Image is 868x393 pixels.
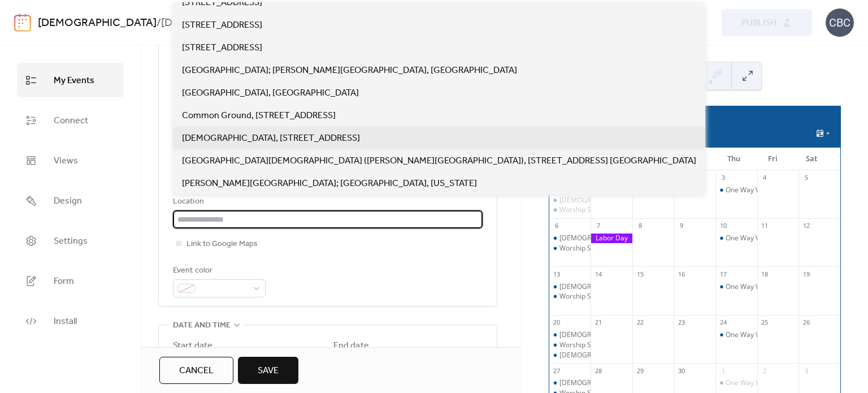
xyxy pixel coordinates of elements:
[238,357,298,384] button: Save
[182,41,262,55] span: [STREET_ADDRESS]
[726,282,815,292] div: One Way Worship Rehearsal
[715,282,757,292] div: One Way Worship Rehearsal
[549,282,591,292] div: Gospel Project
[182,64,517,77] span: [GEOGRAPHIC_DATA]; [PERSON_NAME][GEOGRAPHIC_DATA], [GEOGRAPHIC_DATA]
[559,205,610,215] div: Worship Service
[182,177,477,191] span: [PERSON_NAME][GEOGRAPHIC_DATA]; [GEOGRAPHIC_DATA], [US_STATE]
[549,330,591,340] div: Gospel Project
[594,270,602,278] div: 14
[161,12,280,34] b: [DEMOGRAPHIC_DATA]
[17,304,124,338] a: Install
[333,339,369,353] div: End date
[726,330,815,340] div: One Way Worship Rehearsal
[182,109,336,123] span: Common Ground, [STREET_ADDRESS]
[559,340,610,350] div: Worship Service
[173,339,212,353] div: Start date
[559,196,658,205] div: [DEMOGRAPHIC_DATA] Project
[636,270,644,278] div: 15
[559,292,610,301] div: Worship Service
[549,196,591,205] div: Gospel Project
[553,270,561,278] div: 13
[636,222,644,230] div: 8
[761,318,769,327] div: 25
[549,292,591,301] div: Worship Service
[17,264,124,298] a: Form
[54,273,74,290] span: Form
[173,264,263,278] div: Event color
[54,192,82,210] span: Design
[17,223,124,258] a: Settings
[715,185,757,195] div: One Way Worship Rehearsal
[826,8,854,37] div: CBC
[258,364,279,378] span: Save
[636,318,644,327] div: 22
[594,222,602,230] div: 7
[182,154,696,168] span: [GEOGRAPHIC_DATA][DEMOGRAPHIC_DATA] ([PERSON_NAME][GEOGRAPHIC_DATA]), [STREET_ADDRESS] [GEOGRAPHI...
[802,270,810,278] div: 19
[54,313,77,330] span: Install
[719,222,727,230] div: 10
[726,185,815,195] div: One Way Worship Rehearsal
[549,205,591,215] div: Worship Service
[38,12,157,34] a: [DEMOGRAPHIC_DATA]
[549,234,591,243] div: Gospel Project
[719,366,727,375] div: 1
[761,174,769,182] div: 4
[761,366,769,375] div: 2
[715,234,757,243] div: One Way Worship Rehearsal
[715,330,757,340] div: One Way Worship Rehearsal
[549,244,591,253] div: Worship Service
[559,378,658,388] div: [DEMOGRAPHIC_DATA] Project
[715,378,757,388] div: One Way Worship Rehearsal
[802,318,810,327] div: 26
[792,148,831,170] div: Sat
[182,19,262,32] span: [STREET_ADDRESS]
[182,132,360,145] span: [DEMOGRAPHIC_DATA], [STREET_ADDRESS]
[17,183,124,218] a: Design
[726,234,815,243] div: One Way Worship Rehearsal
[54,72,94,89] span: My Events
[54,152,78,170] span: Views
[802,366,810,375] div: 3
[17,103,124,137] a: Connect
[802,222,810,230] div: 12
[182,87,359,100] span: [GEOGRAPHIC_DATA], [GEOGRAPHIC_DATA]
[719,270,727,278] div: 17
[677,222,685,230] div: 9
[54,112,88,129] span: Connect
[559,330,658,340] div: [DEMOGRAPHIC_DATA] Project
[17,143,124,178] a: Views
[677,366,685,375] div: 30
[761,270,769,278] div: 18
[559,244,610,253] div: Worship Service
[14,14,31,32] img: logo
[549,340,591,350] div: Worship Service
[157,12,161,34] b: /
[677,270,685,278] div: 16
[559,351,659,360] div: [DEMOGRAPHIC_DATA] Council
[179,364,214,378] span: Cancel
[17,63,124,97] a: My Events
[761,222,769,230] div: 11
[173,319,231,332] span: Date and time
[559,282,658,292] div: [DEMOGRAPHIC_DATA] Project
[753,148,792,170] div: Fri
[549,351,591,360] div: Church Council
[549,378,591,388] div: Gospel Project
[173,195,480,209] div: Location
[594,318,602,327] div: 21
[636,366,644,375] div: 29
[726,378,815,388] div: One Way Worship Rehearsal
[591,234,632,243] div: Labor Day
[553,318,561,327] div: 20
[54,232,88,250] span: Settings
[559,234,658,243] div: [DEMOGRAPHIC_DATA] Project
[594,366,602,375] div: 28
[553,222,561,230] div: 6
[677,318,685,327] div: 23
[714,148,753,170] div: Thu
[159,357,233,384] button: Cancel
[719,318,727,327] div: 24
[719,174,727,182] div: 3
